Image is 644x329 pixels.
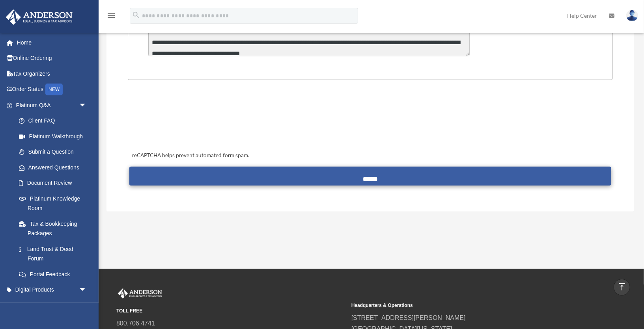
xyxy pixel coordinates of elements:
[6,282,99,298] a: Digital Productsarrow_drop_down
[129,151,612,160] div: reCAPTCHA helps prevent automated form spam.
[116,307,346,315] small: TOLL FREE
[79,282,95,298] span: arrow_drop_down
[11,191,99,216] a: Platinum Knowledge Room
[11,175,99,191] a: Document Review
[79,297,95,314] span: arrow_drop_down
[6,82,99,98] a: Order StatusNEW
[11,160,99,175] a: Answered Questions
[626,10,638,21] img: User Pic
[11,144,95,160] a: Submit a Question
[116,320,155,327] a: 800.706.4741
[617,282,627,292] i: vertical_align_top
[351,301,581,310] small: Headquarters & Operations
[106,11,116,20] i: menu
[6,50,99,66] a: Online Ordering
[4,9,75,25] img: Anderson Advisors Platinum Portal
[11,113,99,129] a: Client FAQ
[6,97,99,113] a: Platinum Q&Aarrow_drop_down
[132,11,140,19] i: search
[106,14,116,20] a: menu
[11,128,99,144] a: Platinum Walkthrough
[79,97,95,113] span: arrow_drop_down
[130,104,250,135] iframe: reCAPTCHA
[6,66,99,82] a: Tax Organizers
[351,314,466,321] a: [STREET_ADDRESS][PERSON_NAME]
[11,241,99,266] a: Land Trust & Deed Forum
[6,35,99,50] a: Home
[11,216,99,241] a: Tax & Bookkeeping Packages
[11,266,99,282] a: Portal Feedback
[6,297,99,313] a: My Entitiesarrow_drop_down
[614,279,630,296] a: vertical_align_top
[45,84,63,95] div: NEW
[116,288,164,299] img: Anderson Advisors Platinum Portal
